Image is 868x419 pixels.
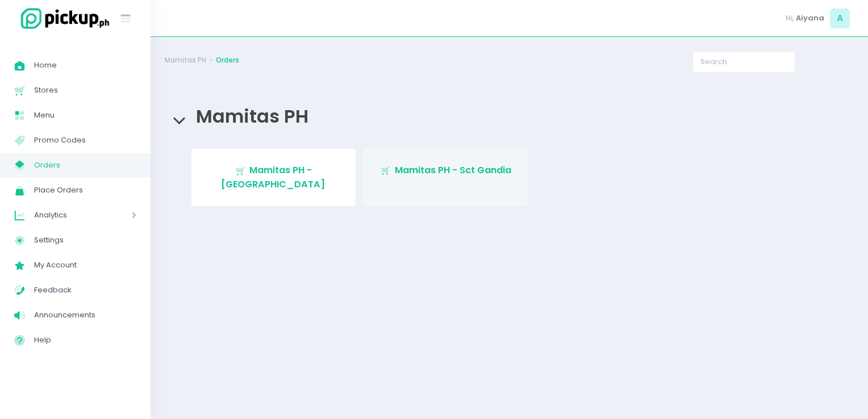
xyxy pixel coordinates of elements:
[14,6,111,31] img: logo
[395,164,511,177] span: Mamitas PH - Sct Gandia
[692,51,795,73] input: Search...
[165,95,854,137] div: Mamitas PH
[34,233,136,248] span: Settings
[796,12,824,24] span: Aiyana
[363,149,528,206] a: Mamitas PH - Sct Gandia
[786,12,794,24] span: Hi,
[34,208,99,223] span: Analytics
[190,103,308,129] span: Mamitas PH
[34,333,136,347] span: Help
[34,58,136,73] span: Home
[34,258,136,273] span: My Account
[216,55,239,65] a: Orders
[830,9,850,28] span: A
[34,133,136,148] span: Promo Codes
[34,83,136,98] span: Stores
[34,158,136,173] span: Orders
[165,137,854,236] div: Mamitas PH
[34,283,136,298] span: Feedback
[34,183,136,198] span: Place Orders
[34,308,136,322] span: Announcements
[34,108,136,123] span: Menu
[221,164,325,190] span: Mamitas PH - [GEOGRAPHIC_DATA]
[191,149,356,206] a: Mamitas PH - [GEOGRAPHIC_DATA]
[165,55,206,65] a: Mamitas PH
